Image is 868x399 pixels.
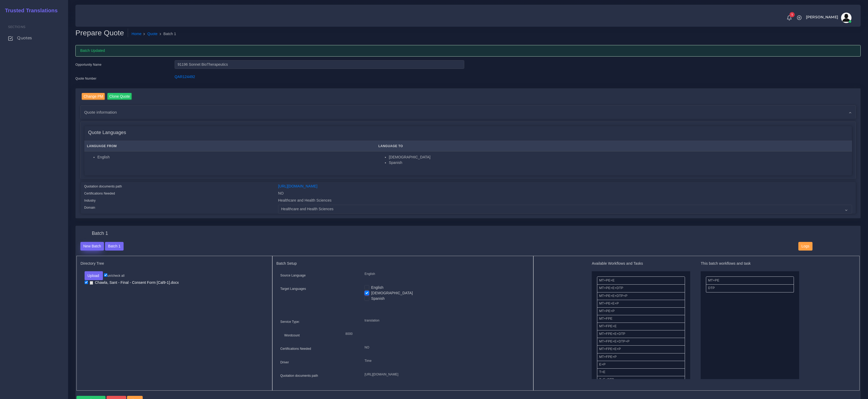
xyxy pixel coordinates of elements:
h4: Quote Languages [88,130,126,136]
label: English [371,285,383,290]
li: MT+PE+E+P [597,300,685,308]
li: Batch 1 [158,31,176,37]
a: [PERSON_NAME]avatar [803,13,853,23]
p: translation [364,318,525,323]
label: Spanish [371,296,385,301]
li: MT+PE+P [597,307,685,315]
img: avatar [841,13,852,23]
a: QAR124492 [175,75,195,79]
h5: Directory Tree [81,261,268,266]
input: Change PM [82,93,105,100]
a: Quotes [4,32,64,43]
li: MT+PE+E [597,276,685,285]
h4: Batch 1 [92,231,108,236]
div: Batch Updated [75,45,861,57]
label: Quotation documents path [280,373,318,378]
input: un/check all [104,273,107,277]
th: Language From [84,141,376,152]
label: Domain [84,205,95,210]
li: Spanish [389,160,849,165]
li: MT+FPE+E+P [597,345,685,353]
span: Quotes [17,35,32,41]
li: E+P [597,361,685,369]
h5: Available Workflows and Tasks [592,261,690,266]
p: Time [364,358,525,364]
div: Quote information [81,106,856,119]
li: MT+PE+E+DTP+P [597,292,685,300]
li: MT+FPE [597,315,685,323]
a: Trusted Translations [1,6,58,15]
label: Industry [84,198,96,203]
div: Healthcare and Health Sciences [274,198,856,205]
li: English [97,154,373,160]
p: English [364,271,525,277]
li: T+E [597,368,685,376]
span: 1 [789,12,795,17]
label: un/check all [104,273,124,278]
label: Wordcount [284,333,300,338]
li: MT+PE [706,276,794,285]
li: MT+PE+E+DTP [597,284,685,292]
span: Sections [8,25,25,29]
label: Quote Number [75,76,96,81]
h2: Prepare Quote [75,29,128,37]
label: Certifications Needed [280,346,311,351]
span: Logs [801,244,809,248]
button: Batch 1 [105,242,123,251]
p: 8000 [345,331,521,337]
a: 1 [785,15,794,21]
p: [URL][DOMAIN_NAME] [364,372,525,377]
li: MT+FPE+P [597,353,685,361]
label: [DEMOGRAPHIC_DATA] [371,290,413,296]
button: Logs [798,242,812,251]
li: DTP [706,284,794,292]
label: Driver [280,360,289,365]
a: Home [132,31,142,37]
li: T+E+DTP [597,376,685,384]
li: MT+FPE+E+DTP [597,330,685,338]
div: NO [274,191,856,198]
h5: This batch workflows and task [701,261,799,266]
li: [DEMOGRAPHIC_DATA] [389,154,849,160]
label: Opportunity Name [75,62,102,67]
h5: Batch Setup [277,261,529,266]
p: NO [364,345,525,350]
a: Batch 1 [105,244,123,248]
a: Chawla, Sant - Final - Consent Form [Cal9-1].docx [88,280,181,285]
label: Service Type: [280,319,300,324]
label: Source Language [280,273,306,278]
a: New Batch [80,244,104,248]
label: Quotation documents path [84,184,122,189]
label: Certifications Needed [84,191,115,196]
input: Clone Quote [107,93,132,100]
li: MT+FPE+E+DTP+P [597,338,685,346]
a: Quote [147,31,158,37]
span: [PERSON_NAME] [806,15,838,19]
label: Target Languages [280,286,306,291]
th: Language To [375,141,852,152]
h2: Trusted Translations [1,7,58,14]
button: New Batch [80,242,104,251]
a: [URL][DOMAIN_NAME] [278,184,317,188]
li: MT+FPE+E [597,323,685,330]
button: Upload [85,271,103,280]
span: Quote information [84,109,117,115]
